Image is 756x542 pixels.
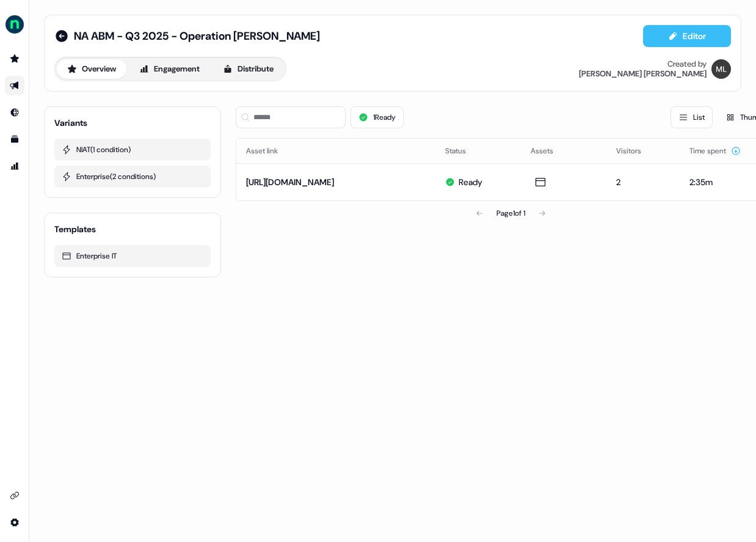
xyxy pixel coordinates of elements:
[5,513,24,532] a: Go to integrations
[667,59,707,69] div: Created by
[351,106,404,128] button: 1Ready
[521,139,606,163] th: Assets
[62,144,203,156] div: NIAT ( 1 condition )
[616,140,656,162] button: Visitors
[616,176,670,188] div: 2
[5,76,24,95] a: Go to outbound experience
[671,106,713,128] button: List
[689,140,741,162] button: Time spent
[57,59,126,79] button: Overview
[129,59,210,79] button: Engagement
[579,69,707,79] div: [PERSON_NAME] [PERSON_NAME]
[711,59,731,79] img: Megan
[54,117,87,129] div: Variants
[62,250,203,262] div: Enterprise IT
[5,130,24,149] a: Go to templates
[459,176,482,188] div: Ready
[643,25,731,47] button: Editor
[5,156,24,176] a: Go to attribution
[5,49,24,68] a: Go to prospects
[74,29,320,43] span: NA ABM - Q3 2025 - Operation [PERSON_NAME]
[445,140,481,162] button: Status
[643,31,731,44] a: Editor
[54,223,96,235] div: Templates
[246,176,334,188] button: [URL][DOMAIN_NAME]
[5,103,24,122] a: Go to Inbound
[5,486,24,505] a: Go to integrations
[236,139,435,163] th: Asset link
[496,207,525,219] div: Page 1 of 1
[62,170,203,183] div: Enterprise ( 2 conditions )
[213,59,284,79] button: Distribute
[689,176,741,188] div: 2:35m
